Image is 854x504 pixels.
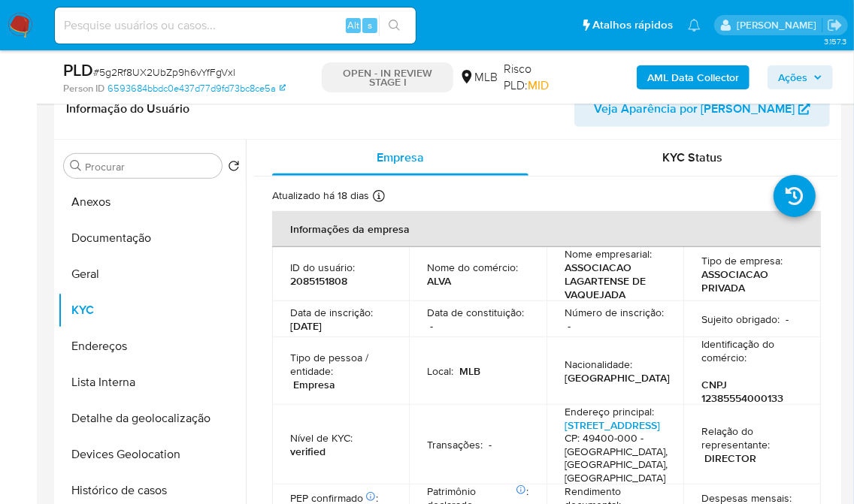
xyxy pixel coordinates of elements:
[58,364,246,400] button: Lista Interna
[824,35,846,47] span: 3.157.3
[565,432,668,484] h4: CP: 49400-000 - [GEOGRAPHIC_DATA], [GEOGRAPHIC_DATA], [GEOGRAPHIC_DATA]
[688,19,701,32] a: Notificações
[637,65,750,89] button: AML Data Collector
[290,261,355,274] p: ID do usuário :
[58,184,246,220] button: Anexos
[786,312,789,326] p: -
[108,82,286,95] a: 6593684bbdc0e437d77d9fd73bc8ce5a
[459,364,480,378] p: MLB
[701,337,802,364] p: Identificação do comércio :
[701,424,802,451] p: Relação do representante :
[290,351,391,378] p: Tipo de pessoa / entidade :
[377,149,424,166] span: Empresa
[565,405,654,418] p: Endereço principal :
[778,65,807,89] span: Ações
[290,274,347,288] p: 2085151808
[574,91,830,127] button: Veja Aparência por [PERSON_NAME]
[290,319,322,333] p: [DATE]
[272,211,821,247] th: Informações da empresa
[565,306,664,319] p: Número de inscrição :
[565,371,670,385] p: [GEOGRAPHIC_DATA]
[565,358,632,371] p: Nacionalidade :
[85,160,216,174] input: Procurar
[368,18,372,32] span: s
[701,312,780,326] p: Sujeito obrigado :
[290,445,326,458] p: verified
[504,61,574,93] span: Risco PLD:
[290,431,353,445] p: Nível de KYC :
[58,328,246,364] button: Endereços
[58,220,246,256] button: Documentação
[827,17,843,33] a: Sair
[272,189,369,203] p: Atualizado há 18 dias
[379,15,410,36] button: search-icon
[427,364,453,378] p: Local :
[347,18,359,32] span: Alt
[565,418,660,433] a: [STREET_ADDRESS]
[58,400,246,436] button: Detalhe da geolocalização
[594,91,795,127] span: Veja Aparência por [PERSON_NAME]
[63,82,104,95] b: Person ID
[66,101,189,116] h1: Informação do Usuário
[701,378,796,405] p: CNPJ 12385554000133
[489,438,492,451] p: -
[459,69,498,86] div: MLB
[568,319,571,333] p: -
[430,319,433,333] p: -
[701,267,796,294] p: ASSOCIACAO PRIVADA
[701,254,783,267] p: Tipo de empresa :
[63,58,93,82] b: PLD
[58,292,246,328] button: KYC
[293,378,335,391] p: Empresa
[565,261,659,301] p: ASSOCIACAO LAGARTENSE DE VAQUEJADA
[322,62,453,92] p: OPEN - IN REVIEW STAGE I
[290,306,373,319] p: Data de inscrição :
[704,451,756,465] p: DIRECTOR
[427,438,483,451] p: Transações :
[93,65,235,80] span: # 5g2Rf8UX2UbZp9h6vYfFgVxl
[228,160,240,177] button: Retornar ao pedido padrão
[662,149,722,166] span: KYC Status
[58,436,246,472] button: Devices Geolocation
[427,306,524,319] p: Data de constituição :
[528,77,549,94] span: MID
[427,261,518,274] p: Nome do comércio :
[70,160,82,172] button: Procurar
[737,18,822,32] p: leticia.merlin@mercadolivre.com
[647,65,739,89] b: AML Data Collector
[565,247,652,261] p: Nome empresarial :
[58,256,246,292] button: Geral
[55,16,416,35] input: Pesquise usuários ou casos...
[768,65,833,89] button: Ações
[592,17,673,33] span: Atalhos rápidos
[427,274,451,288] p: ALVA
